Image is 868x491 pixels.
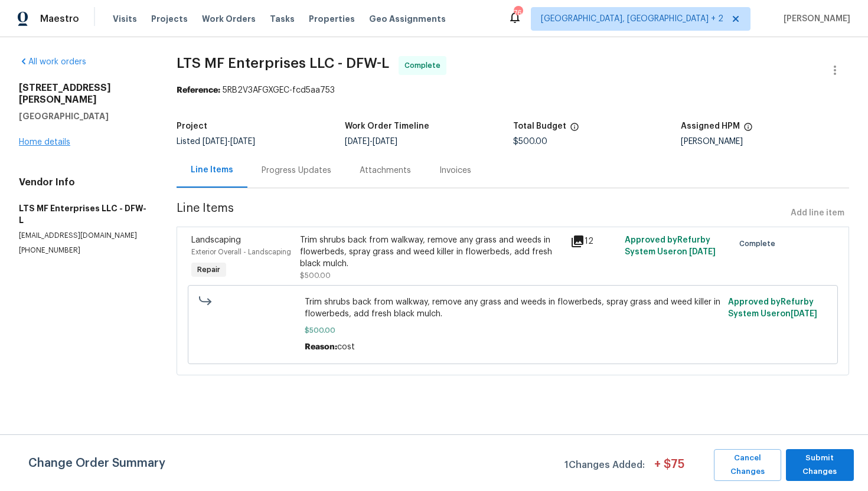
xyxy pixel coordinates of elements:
span: Exterior Overall - Landscaping [191,248,291,256]
p: [PHONE_NUMBER] [19,245,148,256]
div: Trim shrubs back from walkway, remove any grass and weeds in flowerbeds, spray grass and weed kil... [300,234,564,270]
h2: [STREET_ADDRESS][PERSON_NAME] [19,82,148,106]
span: - [345,138,397,146]
span: Line Items [177,202,786,224]
span: $500.00 [513,138,547,146]
span: [DATE] [230,138,255,146]
div: [PERSON_NAME] [681,138,849,146]
span: [DATE] [791,310,817,318]
h4: Vendor Info [19,176,148,188]
b: Reference: [177,86,220,94]
span: Trim shrubs back from walkway, remove any grass and weeds in flowerbeds, spray grass and weed kil... [305,296,721,320]
a: All work orders [19,58,86,66]
div: Attachments [360,165,411,176]
span: Reason: [305,343,337,351]
span: $500.00 [305,325,721,336]
div: 5RB2V3AFGXGEC-fcd5aa753 [177,84,849,96]
span: LTS MF Enterprises LLC - DFW-L [177,56,389,70]
span: - [203,138,255,146]
span: Maestro [40,13,79,25]
h5: LTS MF Enterprises LLC - DFW-L [19,202,148,226]
span: Listed [177,138,255,146]
div: Progress Updates [262,165,331,176]
span: [DATE] [345,138,370,146]
span: [DATE] [689,248,716,256]
span: The total cost of line items that have been proposed by Opendoor. This sum includes line items th... [570,122,579,138]
span: Approved by Refurby System User on [728,298,817,318]
span: Visits [113,13,137,25]
h5: [GEOGRAPHIC_DATA] [19,110,148,122]
span: Approved by Refurby System User on [625,236,716,256]
span: Complete [739,238,780,250]
span: [DATE] [373,138,397,146]
h5: Assigned HPM [681,122,740,130]
span: [DATE] [203,138,227,146]
span: Geo Assignments [369,13,446,25]
span: $500.00 [300,272,331,279]
span: [PERSON_NAME] [779,13,850,25]
h5: Project [177,122,207,130]
span: Landscaping [191,236,241,244]
span: Repair [192,264,225,276]
span: Work Orders [202,13,256,25]
span: Tasks [270,15,295,23]
a: Home details [19,138,70,146]
span: Projects [151,13,188,25]
div: 12 [570,234,618,248]
span: [GEOGRAPHIC_DATA], [GEOGRAPHIC_DATA] + 2 [541,13,723,25]
div: Line Items [191,164,233,176]
h5: Work Order Timeline [345,122,429,130]
span: cost [337,343,355,351]
div: 76 [514,7,522,19]
span: Properties [309,13,355,25]
p: [EMAIL_ADDRESS][DOMAIN_NAME] [19,231,148,241]
h5: Total Budget [513,122,566,130]
div: Invoices [439,165,471,176]
span: The hpm assigned to this work order. [743,122,753,138]
span: Complete [404,60,445,71]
